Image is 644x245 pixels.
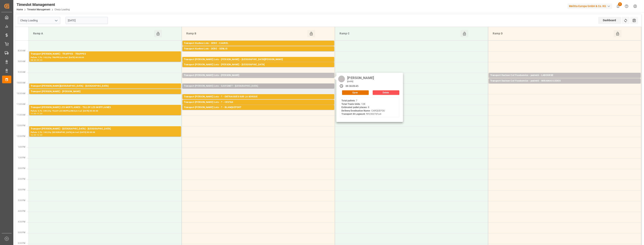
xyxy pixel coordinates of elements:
[31,131,179,134] div: Pallets: 2,TU: 169,City: [GEOGRAPHIC_DATA],Arrival: [DATE] 00:00:00
[614,2,622,11] button: show 6 new notifications
[184,61,333,65] div: Pallets: 1,TU: ,City: [GEOGRAPHIC_DATA][PERSON_NAME],Arrival: [DATE] 00:00:00
[17,82,25,84] span: 10:00 AM
[352,85,358,88] div: 09:45
[18,178,25,180] span: 2:30 PM
[352,85,352,88] div: -
[490,74,639,77] div: Transport Dachser Cof Foodservice - pedretti - LABOURSE
[37,59,42,61] div: 09:00
[17,135,25,137] span: 12:30 PM
[567,2,614,10] button: Melitta Europa GmbH & Co. KG
[31,134,36,136] div: 12:00
[598,17,621,24] div: Dashboard
[18,199,25,201] span: 3:30 PM
[17,114,25,116] span: 11:30 AM
[184,63,333,67] div: Transport [PERSON_NAME] Lots - [PERSON_NAME] - [GEOGRAPHIC_DATA]
[31,106,179,109] div: Transport [PERSON_NAME] LES MOFFLAINES - TILLOY LES MOFFLAINES
[18,17,60,24] input: Type to search/select
[341,113,365,115] b: Transport ID Logward
[31,59,36,61] div: 08:30
[18,157,25,159] span: 1:30 PM
[341,109,370,112] b: Delivery Destination Name
[18,167,25,169] span: 2:00 PM
[36,113,37,114] div: -
[490,77,639,81] div: Pallets: 5,TU: 14,City: LABOURSE,Arrival: [DATE] 00:00:00
[17,125,25,127] span: 12:00 PM
[17,2,70,7] div: Timeslot Management
[184,67,333,70] div: Pallets: ,TU: 532,City: [GEOGRAPHIC_DATA],Arrival: [DATE] 00:00:00
[184,88,333,91] div: Pallets: 7,TU: 96,City: [GEOGRAPHIC_DATA],Arrival: [DATE] 00:00:00
[18,242,25,244] span: 5:30 PM
[37,134,42,136] div: 12:30
[373,90,399,95] button: Delete
[184,58,333,61] div: Transport [PERSON_NAME] Lots - [PERSON_NAME] - [GEOGRAPHIC_DATA][PERSON_NAME]
[184,106,333,109] div: Transport [PERSON_NAME] Lots - ? - BLANQUEFORT
[341,103,360,105] b: Total Trade Units
[184,84,333,88] div: Transport [PERSON_NAME] Lots - GAVIGNET - [GEOGRAPHIC_DATA]
[17,103,25,105] span: 11:00 AM
[184,45,333,49] div: Pallets: 1,TU: 228,City: [GEOGRAPHIC_DATA],Arrival: [DATE] 00:00:00
[17,92,25,95] span: 10:30 AM
[31,52,179,56] div: Transport [PERSON_NAME] - TRAPPES - TRAPPES
[36,59,37,61] div: -
[184,95,333,99] div: Transport [PERSON_NAME] Lots - ? - ENTRAIGUES SUR LA SORGUE
[18,146,25,148] span: 1:00 PM
[31,56,179,59] div: Pallets: 7,TU: 103,City: TRAPPES,Arrival: [DATE] 00:00:00
[184,100,333,104] div: Transport [PERSON_NAME] Lots - ? - CESTAS
[346,80,375,83] div: [DATE]
[37,113,42,114] div: 11:30
[341,99,385,116] div: : 7 : 128 : 8 : CARQUEFOU : f9f23027d1a4
[184,51,333,54] div: Pallets: 1,TU: 1042,City: [GEOGRAPHIC_DATA],Arrival: [DATE] 00:00:00
[31,88,179,91] div: Pallets: 1,TU: 74,City: [GEOGRAPHIC_DATA],Arrival: [DATE] 00:00:00
[184,99,333,102] div: Pallets: 2,TU: 441,City: ENTRAIGUES SUR LA SORGUE,Arrival: [DATE] 00:00:00
[342,90,369,95] button: Open
[18,231,25,234] span: 5:00 PM
[18,221,25,223] span: 4:30 PM
[338,30,460,37] div: Ramp C
[184,41,333,45] div: Transport Kuehne Lots - DERE - CAUREL
[341,99,355,102] b: Total pallets
[36,134,37,136] div: -
[31,113,36,114] div: 11:00
[31,127,179,131] div: Transport [PERSON_NAME] - [GEOGRAPHIC_DATA] - [GEOGRAPHIC_DATA]
[66,17,108,24] input: DD-MM-YYYY
[31,84,179,88] div: Transport [PERSON_NAME][GEOGRAPHIC_DATA] - [GEOGRAPHIC_DATA]
[18,189,25,191] span: 3:00 PM
[53,18,59,23] button: open menu
[490,79,639,83] div: Transport Dachser Cof Foodservice - pedretti - MIRAMAS CEDEX
[184,77,333,81] div: Pallets: 7,TU: 128,City: CARQUEFOU,Arrival: [DATE] 00:00:00
[346,75,375,80] div: [PERSON_NAME]
[18,210,25,212] span: 4:00 PM
[18,60,25,62] span: 9:00 AM
[184,109,333,113] div: Pallets: 5,TU: ,City: [GEOGRAPHIC_DATA],Arrival: [DATE] 00:00:00
[184,104,333,108] div: Pallets: ,TU: 57,City: CESTAS,Arrival: [DATE] 00:00:00
[567,3,612,9] div: Melitta Europa GmbH & Co. KG
[491,30,614,37] div: Ramp D
[184,47,333,51] div: Transport Kuehne Lots - DERE - SENLIS
[31,90,179,94] div: Transport [PERSON_NAME] - [PERSON_NAME]
[32,30,154,37] div: Ramp A
[618,2,622,6] span: 6
[18,50,25,52] span: 8:30 AM
[18,71,25,73] span: 9:30 AM
[31,109,179,113] div: Pallets: 5,TU: 389,City: TILLOY LES MOFFLAINES,Arrival: [DATE] 00:00:00
[185,30,307,37] div: Ramp B
[622,2,631,11] button: Help Center
[27,8,50,11] a: Timeslot Management
[17,8,23,11] a: Home
[346,85,352,88] div: 09:30
[490,83,639,86] div: Pallets: 3,TU: 6,City: MIRAMAS CEDEX,Arrival: [DATE] 00:00:00
[341,106,367,109] b: Estimated pallet places
[184,74,333,77] div: Transport [PERSON_NAME] Lots - [PERSON_NAME]
[31,94,179,97] div: Pallets: 1,TU: 380,City: [GEOGRAPHIC_DATA],Arrival: [DATE] 00:00:00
